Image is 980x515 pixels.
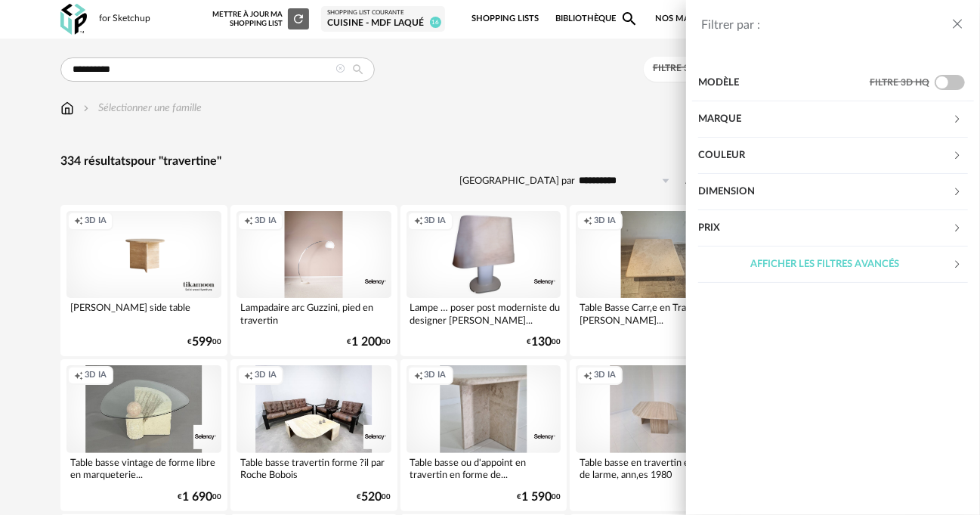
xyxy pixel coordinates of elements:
[698,101,952,138] div: Marque
[698,65,870,101] div: Modèle
[698,101,968,138] div: Marque
[698,174,952,210] div: Dimension
[950,15,965,35] button: close drawer
[698,247,968,283] div: Afficher les filtres avancés
[870,78,929,87] span: Filtre 3D HQ
[698,138,968,174] div: Couleur
[698,247,952,283] div: Afficher les filtres avancés
[698,210,952,247] div: Prix
[698,174,968,210] div: Dimension
[701,17,950,33] div: Filtrer par :
[698,210,968,247] div: Prix
[698,138,952,174] div: Couleur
